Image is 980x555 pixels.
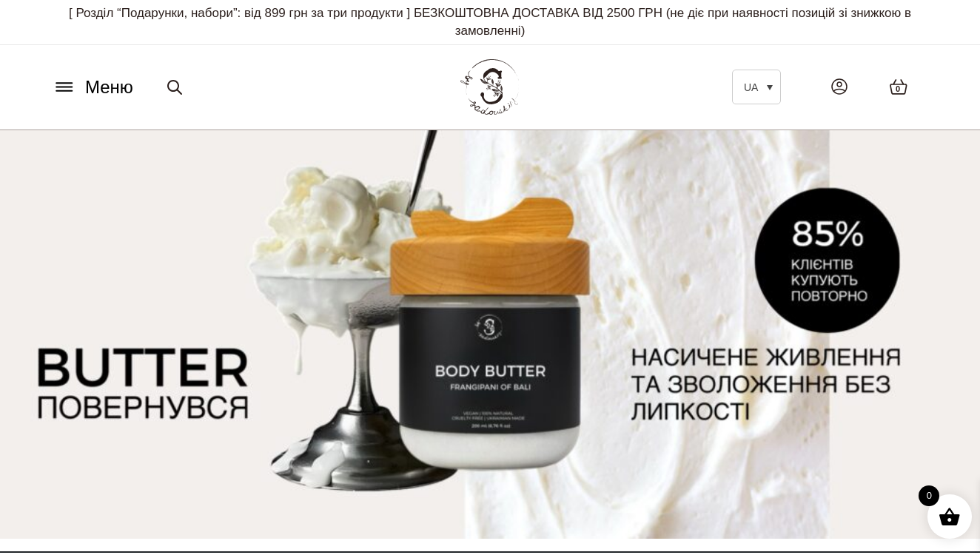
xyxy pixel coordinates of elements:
span: 0 [919,485,939,506]
a: UA [732,70,781,104]
a: 0 [874,64,923,110]
span: UA [744,81,758,93]
img: BY SADOVSKIY [460,59,520,115]
button: Меню [48,73,138,101]
span: Меню [85,74,133,101]
span: 0 [896,83,900,95]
